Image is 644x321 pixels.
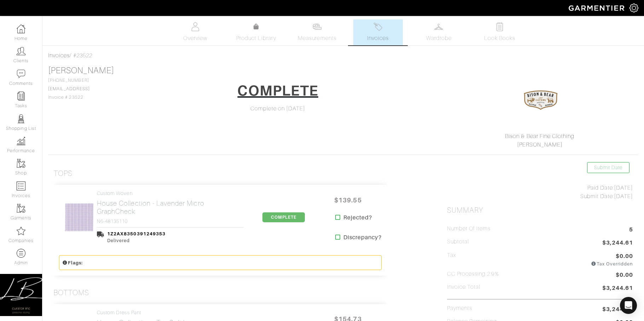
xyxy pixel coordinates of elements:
[183,34,207,42] span: Overview
[48,86,90,91] a: [EMAIL_ADDRESS]
[367,34,389,42] span: Invoices
[97,190,244,224] a: Custom Woven House Collection - Lavender Micro GraphCheck N6-48135110
[48,78,90,100] span: [PHONE_NUMBER] Invoice # 23522
[64,202,94,232] img: N31LuQSmU9Xf6gv7PBsKfHYR
[447,305,472,312] h5: Payments
[327,193,369,208] span: $139.55
[17,249,25,258] img: custom-products-icon-6973edde1b6c6774590e2ad28d3d057f2f42decad08aa0e48061009ba2575b3a.png
[17,24,25,33] img: dashboard-icon-dbcd8f5a0b271acd01030246c82b418ddd0df26cd7fceb0bd07c9910d44c42f6.png
[97,218,244,224] h4: N6-48135110
[602,239,633,248] span: $3,244.61
[17,137,25,145] img: graph-8b7af3c665d003b59727f371ae50e7771705bf0c487971e6e97d053d13c5068d.png
[97,199,244,216] h2: House Collection - Lavender Micro GraphCheck
[447,284,481,291] h5: Invoice Total
[48,52,70,59] a: Invoices
[237,82,318,99] h1: COMPLETE
[602,305,633,314] span: $3,244.61
[53,288,89,297] h3: Bottoms
[62,260,83,265] small: Flags:
[591,260,633,267] div: Tax Overridden
[523,82,558,118] img: 1yXh2HH4tuYUbdo6fnAe5gAv.png
[231,23,281,42] a: Product Library
[298,34,336,42] span: Measurements
[565,2,630,14] img: garmentier-logo-header-white-b43fb05a5012e4ada735d5af1a66efaba907eab6374d6393d1fbf88cb4ef424d.png
[602,284,633,293] span: $3,244.61
[236,34,276,42] span: Product Library
[495,22,504,31] img: todo-9ac3debb85659649dc8f770b8b6100bb5dab4b48dedcbae339e5042a72dfd3cc.svg
[373,22,382,31] img: orders-27d20c2124de7fd6de4e0e44c1d41de31381a507db9b33961299e4e07d508b8c.svg
[48,66,114,75] a: [PERSON_NAME]
[262,212,305,222] span: COMPLETE
[447,206,633,215] h2: Summary
[262,214,305,220] a: COMPLETE
[191,22,200,31] img: basicinfo-40fd8af6dae0f16599ec9e87c0ef1c0a1fdea2edbe929e3d69a839185d80c458.svg
[343,213,372,222] strong: Rejected?
[17,69,25,78] img: comment-icon-a0a6a9ef722e966f86d9cbdc48e553b5cf19dbc54f86b18d962a5391bc8f6eb6.png
[447,271,499,277] h5: CC Processing 2.9%
[185,104,371,113] div: Complete on [DATE]
[447,239,469,245] h5: Subtotal
[434,22,443,31] img: wardrobe-487a4870c1b7c33e795ec22d11cfc2ed9d08956e64fb3008fe2437562e282088.svg
[616,252,633,260] span: $0.00
[517,142,563,148] a: [PERSON_NAME]
[414,19,464,45] a: Wardrobe
[629,225,633,235] span: 5
[97,310,185,316] h4: Custom Dress Pant
[107,237,166,244] div: Delivered
[170,19,220,45] a: Overview
[447,252,456,264] h5: Tax
[17,227,25,235] img: companies-icon-14a0f246c7e91f24465de634b560f0151b0cc5c9ce11af5fac52e6d7d6371812.png
[447,225,491,232] h5: Number of Items
[17,47,25,56] img: clients-icon-6bae9207a08558b7cb47a8932f037763ab4055f8c8b6bfacd5dc20c3e0201464.png
[17,204,25,213] img: garments-icon-b7da505a4dc4fd61783c78ac3ca0ef83fa9d6f193b1c9dc38574b1d14d53ca28.png
[620,297,637,314] div: Open Intercom Messenger
[587,162,630,173] a: Submit Date
[48,51,638,60] div: / #23522
[484,34,516,42] span: Look Books
[17,92,25,101] img: reminder-icon-8004d30b9f0a5d33ae49ab947aed9ed385cf756f9e5892f1edd6e32f2345188e.png
[353,19,403,45] a: Invoices
[17,182,25,190] img: orders-icon-0abe47150d42831381b5fb84f609e132dff9fe21cb692f30cb5eec754e2cba89.png
[475,19,524,45] a: Look Books
[107,231,166,236] a: 1Z2AX8350391249353
[343,233,382,242] strong: Discrepancy?
[447,184,633,201] div: [DATE] [DATE]
[587,185,614,191] span: Paid Date:
[17,114,25,123] img: stylists-icon-eb353228a002819b7ec25b43dbf5f0378dd9e0616d9560372ff212230b889e62.png
[426,34,452,42] span: Wardrobe
[505,133,574,139] a: Bison & Bear Fine Clothing
[53,169,72,178] h3: Tops
[17,159,25,168] img: garments-icon-b7da505a4dc4fd61783c78ac3ca0ef83fa9d6f193b1c9dc38574b1d14d53ca28.png
[580,193,614,200] span: Submit Date:
[630,4,638,12] img: gear-icon-white-bd11855cb880d31180b6d7d6211b90ccbf57a29d726f0c71d8c61bd08dd39cc2.png
[233,80,323,104] a: COMPLETE
[313,22,321,31] img: measurements-466bbee1fd09ba9460f595b01e5d73f9e2bff037440d3c8f018324cb6cdf7a4a.svg
[616,271,633,280] span: $0.00
[97,190,244,196] h4: Custom Woven
[292,19,342,45] a: Measurements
